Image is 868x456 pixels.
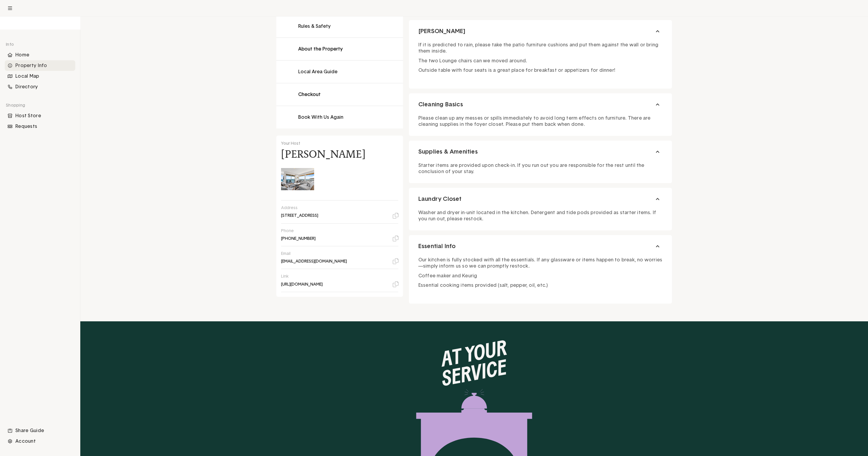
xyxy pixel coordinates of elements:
span: Laundry Closet [418,195,462,203]
p: [URL][DOMAIN_NAME] [281,282,323,287]
li: Navigation item [5,425,75,436]
div: Account [5,436,75,447]
li: Navigation item [5,82,75,92]
span: Your Host [281,141,300,146]
p: [PHONE_NUMBER] [281,236,316,241]
span: [PERSON_NAME] [418,27,466,35]
p: Washer and dryer in-unit located in the kitchen. Detergent and tide pods provided as starter item... [418,210,663,222]
li: Navigation item [5,60,75,71]
p: Essential cooking items provided (salt, pepper, oil, etc.) [418,282,663,289]
span: Cleaning Basics [418,101,463,108]
span: Supplies & Amenities [418,148,478,156]
button: [PERSON_NAME] [409,20,672,43]
p: Phone [281,228,394,234]
span: Essential Info [418,242,456,250]
p: Address [281,205,394,211]
div: Requests [5,121,75,132]
p: Coffee maker and Keurig [418,273,663,279]
p: The two Lounge chairs can we moved around. [418,58,663,64]
p: Link [281,274,394,279]
p: Please clean up any messes or spills immediately to avoid long term effects on furniture. There a... [418,115,663,128]
div: Local Map [5,71,75,82]
h4: [PERSON_NAME] [281,149,366,159]
button: Laundry Closet [409,188,672,210]
p: Our kitchen is fully stocked with all the essentials. If any glassware or items happen to break, ... [418,257,663,269]
button: Supplies & Amenities [409,141,672,163]
li: Navigation item [5,110,75,121]
p: Outside table with four seats is a great place for breakfast or appetizers for dinner! [418,67,663,74]
div: Property Info [5,60,75,71]
p: [EMAIL_ADDRESS][DOMAIN_NAME] [281,259,347,264]
img: Nathan Bauer's avatar [281,162,314,196]
div: Host Store [5,110,75,121]
button: Cleaning Basics [409,93,672,116]
div: Directory [5,82,75,92]
div: Home [5,50,75,60]
button: Essential Info [409,235,672,258]
li: Navigation item [5,121,75,132]
li: Navigation item [5,50,75,60]
p: Starter items are provided upon check-in. If you run out you are responsible for the rest until t... [418,162,663,175]
p: If it is predicted to rain, please take the patio furniture cushions and put them against the wal... [418,42,663,54]
li: Navigation item [5,436,75,447]
p: [STREET_ADDRESS] [281,213,318,218]
div: Share Guide [5,425,75,436]
li: Navigation item [5,71,75,82]
p: Email [281,251,394,256]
